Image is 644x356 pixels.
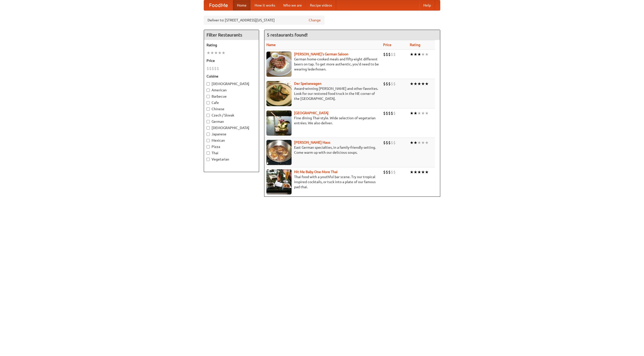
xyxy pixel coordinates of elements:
label: Japanese [207,132,256,137]
li: ★ [421,110,425,116]
li: ★ [410,169,414,175]
li: ★ [414,140,417,145]
input: Vegetarian [207,158,210,161]
li: $ [391,140,393,145]
a: FoodMe [204,0,233,10]
input: American [207,89,210,92]
li: ★ [417,52,421,57]
a: Change [309,18,321,23]
li: $ [386,81,388,87]
li: ★ [425,110,429,116]
li: $ [391,110,393,116]
label: Vegetarian [207,157,256,162]
p: East German specialties, in a family-friendly setting. Come warm up with our delicious soups. [266,145,379,155]
li: ★ [417,110,421,116]
li: $ [388,52,391,57]
label: Barbecue [207,94,256,99]
input: Thai [207,151,210,155]
li: $ [386,52,388,57]
li: ★ [410,81,414,87]
img: kohlhaus.jpg [266,140,292,165]
li: ★ [425,140,429,145]
h5: Price [207,58,256,63]
li: $ [393,81,396,87]
li: ★ [214,50,218,56]
li: $ [383,52,386,57]
img: babythai.jpg [266,169,292,194]
a: Price [383,43,391,47]
label: Thai [207,150,256,155]
li: $ [393,110,396,116]
input: Cafe [207,101,210,104]
p: Fine dining Thai-style. Wide selection of vegetarian entrées. We also deliver. [266,115,379,126]
label: Czech / Slovak [207,113,256,118]
a: Help [419,0,435,10]
li: $ [383,140,386,145]
li: ★ [414,169,417,175]
li: ★ [210,50,214,56]
li: $ [388,110,391,116]
a: Der Speisewagen [294,82,321,86]
input: Chinese [207,107,210,111]
a: Rating [410,43,420,47]
li: $ [391,169,393,175]
label: Pizza [207,144,256,149]
label: Chinese [207,106,256,111]
li: $ [207,66,209,71]
li: ★ [414,81,417,87]
li: ★ [425,169,429,175]
li: ★ [207,50,210,56]
input: Mexican [207,139,210,142]
p: Award-winning [PERSON_NAME] and other favorites. Look for our restored food truck in the NE corne... [266,86,379,101]
li: ★ [410,110,414,116]
li: ★ [421,81,425,87]
li: ★ [222,50,225,56]
li: ★ [410,140,414,145]
h4: Filter Restaurants [204,30,259,40]
li: ★ [421,140,425,145]
img: speisewagen.jpg [266,81,292,106]
li: $ [391,81,393,87]
li: $ [214,66,217,71]
a: [PERSON_NAME]'s German Saloon [294,52,348,56]
label: [DEMOGRAPHIC_DATA] [207,81,256,86]
label: Cafe [207,100,256,105]
label: [DEMOGRAPHIC_DATA] [207,125,256,130]
input: German [207,120,210,123]
li: ★ [414,110,417,116]
li: ★ [425,52,429,57]
a: Recipe videos [306,0,336,10]
a: Name [266,43,276,47]
li: ★ [218,50,222,56]
input: Barbecue [207,95,210,98]
input: [DEMOGRAPHIC_DATA] [207,126,210,130]
li: $ [388,169,391,175]
li: ★ [425,81,429,87]
li: ★ [410,52,414,57]
li: ★ [414,52,417,57]
input: [DEMOGRAPHIC_DATA] [207,82,210,86]
p: German home-cooked meals and fifty-eight different beers on tap. To get more authentic, you'd nee... [266,57,379,72]
li: $ [386,110,388,116]
li: $ [393,52,396,57]
li: $ [217,66,219,71]
li: ★ [417,81,421,87]
li: $ [393,140,396,145]
a: [PERSON_NAME] Haus [294,140,330,144]
li: $ [383,169,386,175]
img: satay.jpg [266,110,292,136]
a: Hit Me Baby One More Thai [294,170,338,174]
h5: Rating [207,43,256,48]
li: $ [383,81,386,87]
input: Czech / Slovak [207,114,210,117]
li: $ [383,110,386,116]
li: ★ [421,52,425,57]
h5: Cuisine [207,74,256,79]
li: $ [386,140,388,145]
li: $ [388,81,391,87]
a: [GEOGRAPHIC_DATA] [294,111,329,115]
